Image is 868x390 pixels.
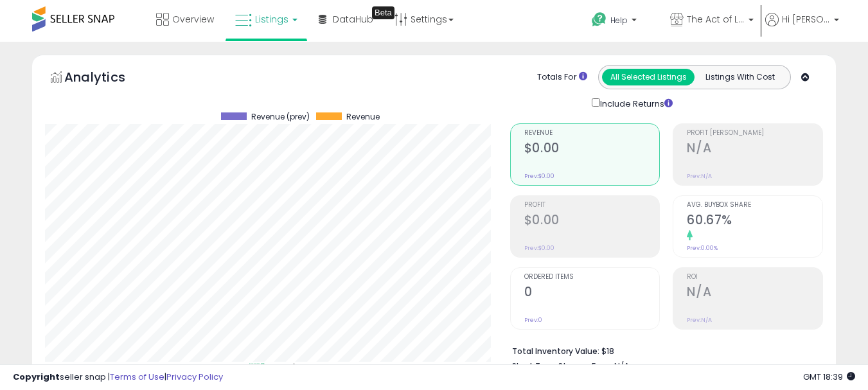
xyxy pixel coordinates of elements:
[251,112,310,121] span: Revenue (prev)
[687,244,718,252] small: Prev: 0.00%
[610,15,628,26] span: Help
[524,274,660,281] span: Ordered Items
[512,342,813,358] li: $18
[13,371,60,383] strong: Copyright
[614,360,630,372] span: N/A
[687,202,822,209] span: Avg. Buybox Share
[687,316,712,324] small: Prev: N/A
[172,13,214,26] span: Overview
[591,12,607,28] i: Get Help
[512,360,612,371] b: Short Term Storage Fees:
[694,69,786,85] button: Listings With Cost
[782,13,830,26] span: Hi [PERSON_NAME]
[524,130,660,137] span: Revenue
[524,172,554,180] small: Prev: $0.00
[64,68,150,89] h5: Analytics
[803,371,855,383] span: 2025-10-12 18:39 GMT
[524,202,660,209] span: Profit
[687,172,712,180] small: Prev: N/A
[524,141,660,158] h2: $0.00
[110,371,164,383] a: Terms of Use
[166,371,223,383] a: Privacy Policy
[346,112,380,121] span: Revenue
[687,141,822,158] h2: N/A
[687,274,822,281] span: ROI
[13,371,223,384] div: seller snap | |
[333,13,373,26] span: DataHub
[524,244,554,252] small: Prev: $0.00
[512,346,599,357] b: Total Inventory Value:
[602,69,695,85] button: All Selected Listings
[524,285,660,302] h2: 0
[255,13,288,26] span: Listings
[524,316,542,324] small: Prev: 0
[537,71,587,84] div: Totals For
[687,285,822,302] h2: N/A
[687,130,822,137] span: Profit [PERSON_NAME]
[687,213,822,230] h2: 60.67%
[582,96,688,111] div: Include Returns
[372,6,394,19] div: Tooltip anchor
[524,213,660,230] h2: $0.00
[581,2,659,42] a: Help
[687,13,745,26] span: The Act of Living
[765,13,839,42] a: Hi [PERSON_NAME]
